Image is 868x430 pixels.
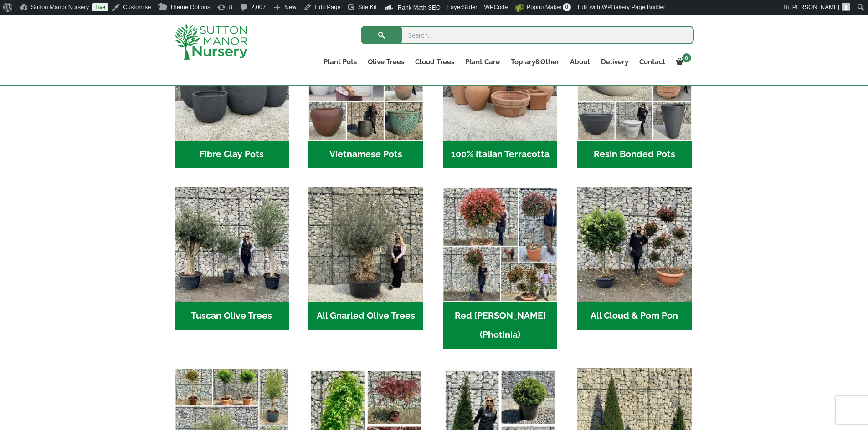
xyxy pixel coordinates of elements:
img: Home - F5A23A45 75B5 4929 8FB2 454246946332 [443,187,557,302]
a: Cloud Trees [410,56,460,68]
h2: Vietnamese Pots [308,141,423,169]
a: Olive Trees [362,56,410,68]
img: Home - A124EB98 0980 45A7 B835 C04B779F7765 [577,187,692,302]
a: About [565,56,596,68]
a: Visit product category Red Robin (Photinia) [443,187,557,349]
span: 0 [682,53,691,62]
h2: Tuscan Olive Trees [175,302,289,330]
h2: Resin Bonded Pots [577,141,692,169]
span: Site Kit [358,4,377,10]
input: Search... [361,26,694,44]
a: Visit product category All Cloud & Pom Pon [577,187,692,330]
h2: Red [PERSON_NAME] (Photinia) [443,302,557,349]
a: 0 [671,56,694,68]
a: Visit product category 100% Italian Terracotta [443,26,557,168]
img: Home - 5833C5B7 31D0 4C3A 8E42 DB494A1738DB [308,187,423,302]
a: Plant Pots [318,56,362,68]
a: Visit product category Resin Bonded Pots [577,26,692,168]
span: [PERSON_NAME] [791,4,839,10]
h2: 100% Italian Terracotta [443,141,557,169]
a: Plant Care [460,56,505,68]
a: Visit product category Vietnamese Pots [308,26,423,168]
a: Delivery [596,56,634,68]
span: Rank Math SEO [398,4,441,11]
a: Visit product category All Gnarled Olive Trees [308,187,423,330]
a: Contact [634,56,671,68]
a: Visit product category Tuscan Olive Trees [175,187,289,330]
img: Home - 7716AD77 15EA 4607 B135 B37375859F10 [175,187,289,302]
h2: All Cloud & Pom Pon [577,302,692,330]
a: Topiary&Other [505,56,565,68]
h2: All Gnarled Olive Trees [308,302,423,330]
span: 0 [563,3,571,11]
img: logo [175,24,247,60]
a: Visit product category Fibre Clay Pots [175,26,289,168]
a: Live [92,3,108,11]
h2: Fibre Clay Pots [175,141,289,169]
